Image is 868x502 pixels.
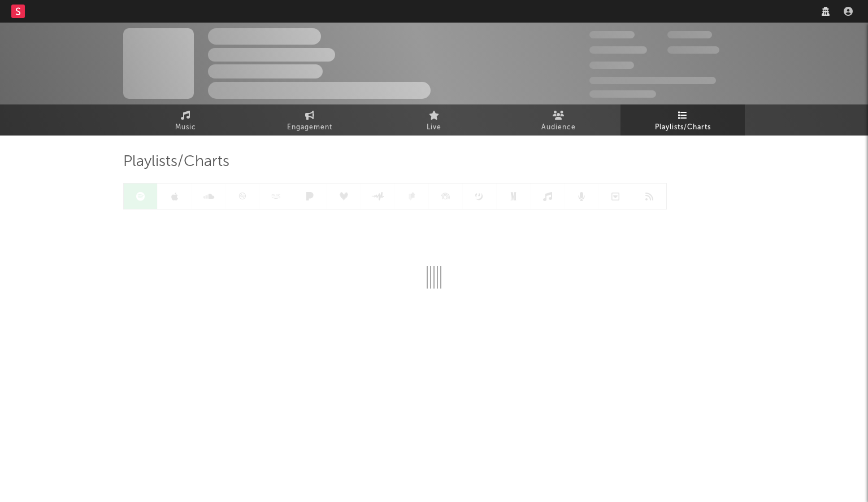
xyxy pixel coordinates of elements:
a: Playlists/Charts [620,104,745,136]
span: Playlists/Charts [123,155,229,169]
span: Live [427,121,441,134]
span: Playlists/Charts [655,121,711,134]
a: Live [372,104,496,136]
span: Music [175,121,196,134]
span: 50,000,000 Monthly Listeners [589,77,716,84]
span: 100,000 [667,31,712,38]
span: 1,000,000 [667,46,719,54]
a: Engagement [248,104,372,136]
a: Music [123,104,248,136]
span: 100,000 [589,62,634,69]
span: 300,000 [589,31,635,38]
span: 50,000,000 [589,46,647,54]
a: Audience [496,104,620,136]
span: Audience [541,121,576,134]
span: Engagement [287,121,332,134]
span: Jump Score: 85.0 [589,90,656,98]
